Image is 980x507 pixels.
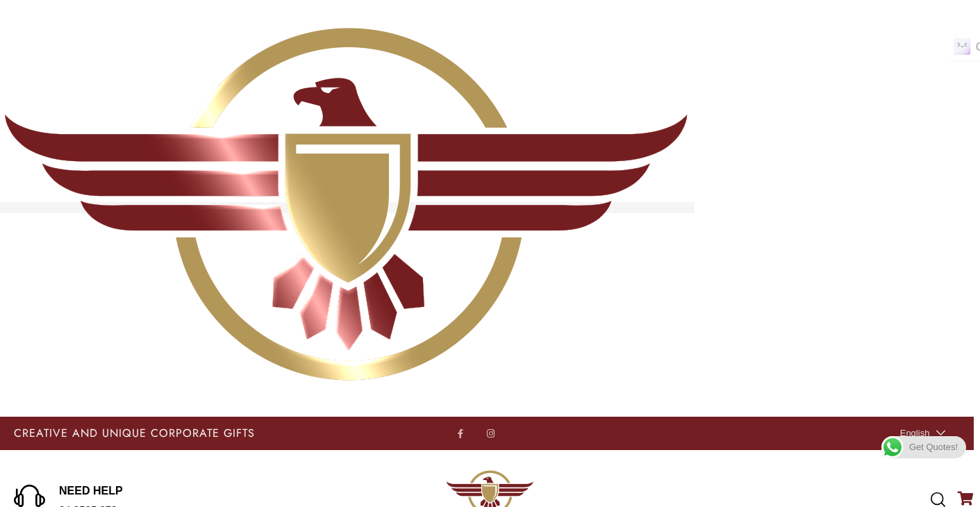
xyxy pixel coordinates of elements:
[59,483,320,499] a: NEED HELP
[909,436,958,458] span: Get Quotes!
[900,428,930,438] span: English
[14,428,385,439] p: Creative and Unique Corporate Gifts
[893,424,949,443] a: English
